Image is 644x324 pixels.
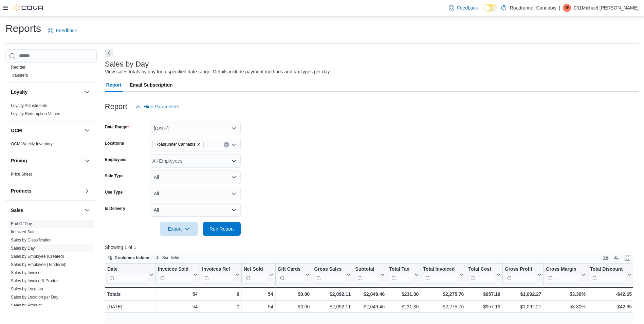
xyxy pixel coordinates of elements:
span: Sales by Employee (Created) [11,254,64,259]
a: Sales by Day [11,246,35,251]
span: Sort fields [162,255,180,260]
button: Keyboard shortcuts [602,254,610,262]
button: Run Report [203,222,241,236]
h1: Reports [5,22,41,35]
button: Clear input [224,142,229,147]
p: Showing 1 of 1 [105,244,639,251]
div: Net Sold [243,266,268,283]
span: Sales by Employee (Tendered) [11,262,67,267]
span: Sales by Location per Day [11,294,58,300]
a: Loyalty Redemption Values [11,111,60,116]
label: Locations [105,141,124,146]
span: Email Subscription [130,78,173,92]
button: Gift Cards [277,266,310,283]
div: $0.00 [278,303,310,311]
button: All [150,203,241,217]
button: Total Invoiced [423,266,464,283]
button: Enter fullscreen [623,254,631,262]
span: Sales by Location [11,286,43,292]
div: $2,092.11 [314,303,351,311]
div: Total Tax [389,266,413,272]
p: Roadrunner Cannabis [510,4,556,12]
div: 54 [244,303,273,311]
span: Roadrunner Cannabis [152,141,204,148]
button: Hide Parameters [133,100,182,113]
span: Export [164,222,194,236]
label: Sale Type [105,173,124,179]
h3: Products [11,187,32,194]
a: OCM Weekly Inventory [11,142,53,146]
span: Price Sheet [11,172,32,177]
button: Products [11,187,82,194]
button: Total Cost [468,266,500,283]
span: Sales by Day [11,246,35,251]
a: Feedback [45,24,79,37]
div: 0 [202,290,239,298]
span: End Of Day [11,221,32,227]
div: Invoices Ref [202,266,234,283]
span: Feedback [56,27,77,34]
input: Dark Mode [483,4,498,12]
label: Use Type [105,190,123,195]
div: Total Discount [590,266,626,283]
button: Next [105,49,113,57]
div: Gross Margin [546,266,580,283]
div: View sales totals by day for a specified date range. Details include payment methods and tax type... [105,68,331,75]
div: Totals [107,290,153,298]
a: Itemized Sales [11,230,38,234]
div: Total Discount [590,266,626,272]
div: Total Cost [468,266,495,283]
div: Total Tax [389,266,413,283]
span: Roadrunner Cannabis [155,141,195,148]
h3: Report [105,103,127,111]
a: Sales by Invoice & Product [11,278,59,283]
div: 54 [158,290,198,298]
span: Sales by Invoice & Product [11,278,59,284]
a: Sales by Invoice [11,270,40,275]
a: Sales by Classification [11,238,52,242]
div: $231.30 [389,303,419,311]
h3: Loyalty [11,89,27,95]
button: Gross Profit [505,266,541,283]
a: Transfers [11,73,28,78]
button: Open list of options [231,158,237,164]
button: Export [160,222,198,236]
div: -$42.65 [590,290,632,298]
div: Gross Margin [546,266,580,272]
button: All [150,170,241,184]
button: Loyalty [11,89,82,95]
span: Transfers [11,73,28,78]
div: Gross Sales [314,266,345,283]
h3: Pricing [11,157,27,164]
div: 54 [243,290,273,298]
div: Date [107,266,148,272]
div: $1,092.27 [505,290,541,298]
button: 2 columns hidden [105,254,152,262]
a: Reorder [11,65,25,70]
div: Total Invoiced [423,266,458,272]
button: Net Sold [243,266,273,283]
div: Total Invoiced [423,266,458,283]
button: Display options [612,254,621,262]
div: Invoices Ref [202,266,234,272]
div: -$42.65 [590,303,632,311]
span: Loyalty Redemption Values [11,111,60,116]
div: $2,275.76 [423,290,464,298]
a: End Of Day [11,221,32,226]
div: OCM [5,140,97,151]
a: Sales by Employee (Tendered) [11,262,67,267]
span: Sales by Product [11,303,42,308]
button: Subtotal [355,266,385,283]
label: Is Delivery [105,206,125,211]
div: [DATE] [107,303,153,311]
button: Sales [83,206,91,214]
span: Run Report [209,226,234,232]
a: Sales by Employee (Created) [11,254,64,259]
a: Sales by Location [11,287,43,291]
a: Sales by Product [11,303,42,308]
div: Net Sold [243,266,268,272]
button: Invoices Ref [202,266,239,283]
div: 001Michael Saucedo [563,4,571,12]
p: 001Michael [PERSON_NAME] [574,4,639,12]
